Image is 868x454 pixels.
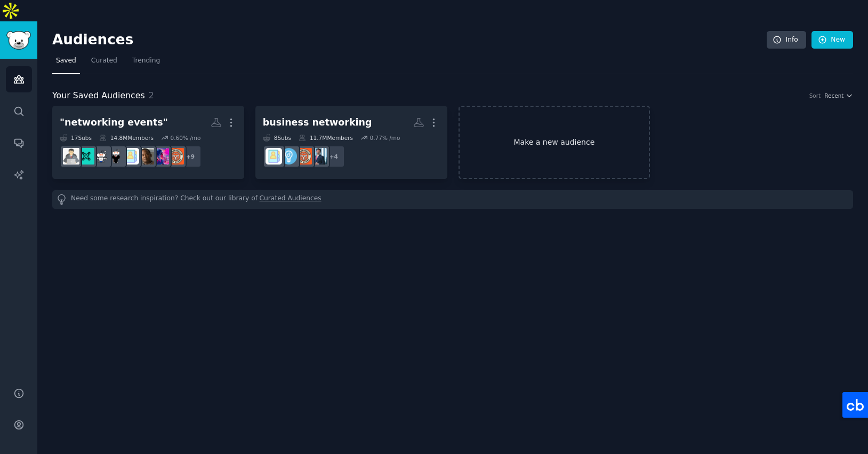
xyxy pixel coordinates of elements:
span: Recent [824,92,843,99]
div: Sort [809,92,821,99]
img: GummySearch logo [6,31,31,50]
div: 0.60 % /mo [170,134,200,142]
img: LinkedBook [78,148,94,165]
img: hiring [93,148,109,165]
img: JobFair [63,148,79,165]
a: Saved [52,52,80,74]
a: Trending [128,52,164,74]
span: Your Saved Audiences [52,89,145,103]
img: Entrepreneur [280,148,297,165]
img: metaversestartup [152,148,169,165]
span: Saved [56,56,76,66]
div: 17 Sub s [60,134,92,142]
a: business networking8Subs11.7MMembers0.77% /mo+4LinkedInLunaticsEntrepreneurRideAlongEntrepreneurb... [255,106,447,179]
a: Curated [87,52,121,74]
a: New [811,31,853,49]
div: + 9 [179,145,202,168]
img: EntrepreneurRideAlong [167,148,184,165]
button: Recent [824,92,853,99]
div: Need some research inspiration? Check out our library of [52,190,853,209]
a: Info [767,31,806,49]
div: business networking [263,116,372,129]
img: networkingmemes [138,148,154,165]
img: EntrepreneurRideAlong [295,148,312,165]
h2: Audiences [52,32,767,49]
div: 0.77 % /mo [370,134,400,142]
a: Make a new audience [459,106,650,179]
div: 14.8M Members [99,134,154,142]
span: 2 [149,90,154,100]
img: businessnetworking [123,148,139,165]
span: Curated [91,56,117,66]
div: "networking events" [60,116,168,129]
a: Curated Audiences [260,194,322,205]
img: careerguidance [108,148,124,165]
div: + 4 [323,145,345,168]
div: 11.7M Members [299,134,353,142]
div: 8 Sub s [263,134,291,142]
span: Trending [132,56,160,66]
img: businessnetworking [266,148,282,165]
img: LinkedInLunatics [310,148,327,165]
a: "networking events"17Subs14.8MMembers0.60% /mo+9EntrepreneurRideAlongmetaversestartupnetworkingme... [52,106,244,179]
